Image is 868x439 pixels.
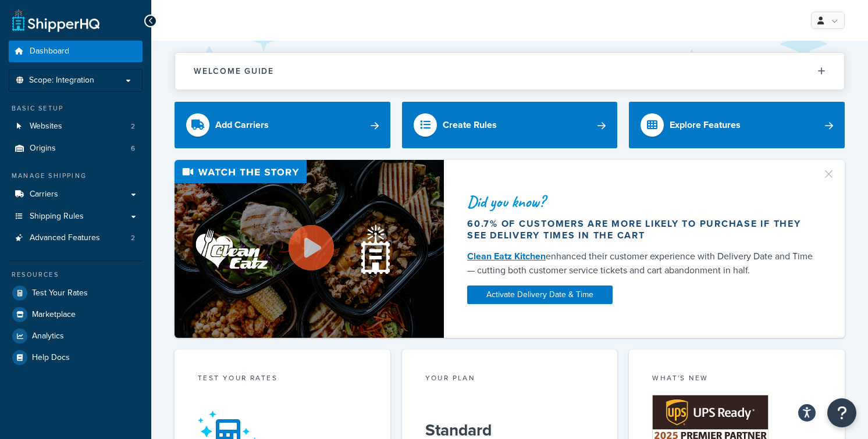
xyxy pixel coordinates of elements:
span: Shipping Rules [30,212,84,222]
span: Scope: Integration [29,76,94,85]
span: Analytics [32,331,64,341]
span: 2 [131,122,135,131]
a: Websites2 [9,116,143,137]
li: Origins [9,138,143,159]
div: Explore Features [670,117,741,133]
div: Did you know? [467,194,817,210]
div: Resources [9,270,143,280]
div: Create Rules [443,117,497,133]
div: What's New [652,373,821,386]
span: Origins [30,144,56,154]
button: Open Resource Center [827,398,856,427]
div: Test your rates [198,373,367,386]
a: Carriers [9,184,143,205]
li: Advanced Features [9,227,143,249]
button: Welcome Guide [175,53,844,90]
a: Add Carriers [175,102,390,148]
a: Marketplace [9,304,143,325]
a: Help Docs [9,347,143,368]
h2: Welcome Guide [194,67,274,76]
a: Test Your Rates [9,283,143,304]
a: Shipping Rules [9,206,143,227]
div: Add Carriers [215,117,269,133]
div: Your Plan [425,373,595,386]
div: Manage Shipping [9,171,143,181]
span: Test Your Rates [32,288,88,298]
span: 2 [131,233,135,243]
a: Activate Delivery Date & Time [467,285,613,304]
div: enhanced their customer experience with Delivery Date and Time — cutting both customer service ti... [467,249,817,277]
a: Origins6 [9,138,143,159]
a: Clean Eatz Kitchen [467,249,546,263]
a: Analytics [9,326,143,347]
span: 6 [131,144,135,154]
span: Carriers [30,190,58,199]
a: Advanced Features2 [9,227,143,249]
span: Websites [30,122,62,131]
span: Marketplace [32,310,76,320]
div: 60.7% of customers are more likely to purchase if they see delivery times in the cart [467,218,817,241]
a: Create Rules [402,102,618,148]
div: Basic Setup [9,103,143,113]
span: Dashboard [30,47,69,56]
a: Explore Features [629,102,845,148]
li: Websites [9,116,143,137]
span: Advanced Features [30,233,100,243]
span: Help Docs [32,353,70,363]
img: Video thumbnail [175,160,444,337]
a: Dashboard [9,41,143,62]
